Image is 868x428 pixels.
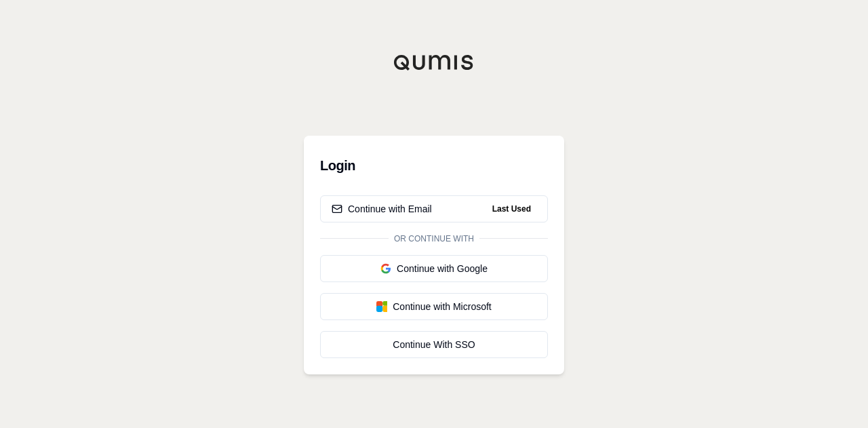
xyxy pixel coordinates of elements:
span: Last Used [487,201,536,217]
div: Continue with Google [332,262,536,275]
div: Continue With SSO [332,338,536,351]
span: Or continue with [389,233,479,244]
button: Continue with EmailLast Used [320,195,548,222]
a: Continue With SSO [320,331,548,358]
img: Qumis [393,54,475,71]
h3: Login [320,152,548,179]
button: Continue with Microsoft [320,293,548,320]
button: Continue with Google [320,255,548,282]
div: Continue with Email [332,202,432,216]
div: Continue with Microsoft [332,300,536,313]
